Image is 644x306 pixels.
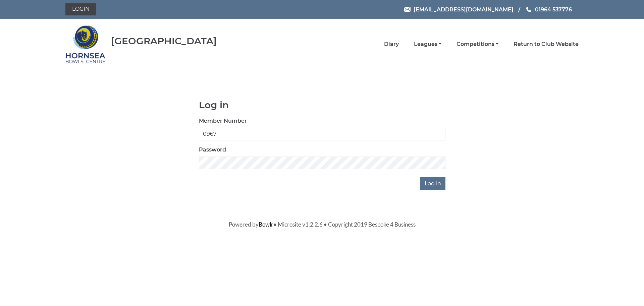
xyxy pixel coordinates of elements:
span: Powered by • Microsite v1.2.2.6 • Copyright 2019 Bespoke 4 Business [229,221,416,228]
a: Phone us 01964 537776 [525,5,572,14]
label: Member Number [199,117,247,125]
label: Password [199,146,226,154]
a: Competitions [457,41,498,48]
a: Email [EMAIL_ADDRESS][DOMAIN_NAME] [404,5,514,14]
a: Bowlr [259,221,273,228]
h1: Log in [199,100,445,110]
span: [EMAIL_ADDRESS][DOMAIN_NAME] [414,6,514,12]
input: Log in [420,177,445,190]
div: [GEOGRAPHIC_DATA] [111,36,217,46]
img: Email [404,7,411,12]
span: 01964 537776 [535,6,572,12]
a: Login [65,3,96,15]
img: Phone us [526,7,531,12]
a: Leagues [414,41,441,48]
img: Hornsea Bowls Centre [65,21,106,68]
a: Diary [384,41,399,48]
a: Return to Club Website [514,41,579,48]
